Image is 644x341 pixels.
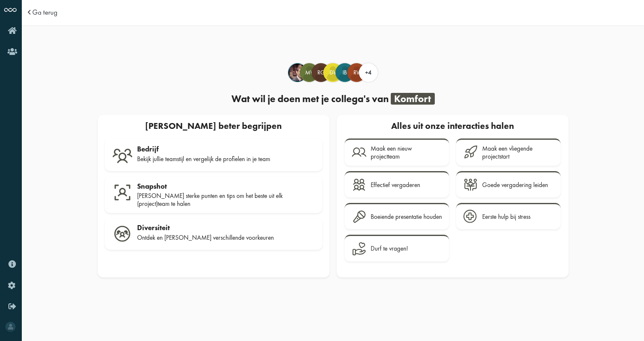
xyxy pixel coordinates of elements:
[456,138,561,166] a: Maak een vliegende projectstart
[345,203,449,230] a: Boeiende presentatie houden
[323,63,342,82] div: Daphne
[105,218,322,250] a: Diversiteit Ontdek en [PERSON_NAME] verschillende voorkeuren
[137,223,315,232] div: Diversiteit
[365,69,371,76] span: +4
[336,69,354,77] span: IB
[344,119,561,135] div: Alles uit onze interacties halen
[348,69,366,77] span: Rv
[345,235,449,262] a: Durf te vragen!
[231,92,389,105] span: Wat wil je doen met je collega's van
[32,9,57,16] a: Ga terug
[335,63,354,82] div: Ilona
[137,145,315,153] div: Bedrijf
[288,63,307,82] div: Jelte
[137,192,315,208] div: [PERSON_NAME] sterke punten en tips om het beste uit elk (project)team te halen
[312,63,330,82] div: Rian
[137,234,315,241] div: Ontdek en [PERSON_NAME] verschillende voorkeuren
[324,69,342,77] span: Dv
[137,182,315,190] div: Snapshot
[347,63,366,82] div: Rick
[105,138,322,172] a: Bedrijf Bekijk jullie teamstijl en vergelijk de profielen in je team
[482,181,548,189] div: Goede vergadering leiden
[456,203,561,230] a: Eerste hulp bij stress
[345,138,449,166] a: Maak een nieuw projectteam
[345,171,449,198] a: Effectief vergaderen
[105,177,322,213] a: Snapshot [PERSON_NAME] sterke punten en tips om het beste uit elk (project)team te halen
[101,119,326,135] div: [PERSON_NAME] beter begrijpen
[391,93,435,105] div: Komfort
[137,155,315,163] div: Bekijk jullie teamstijl en vergelijk de profielen in je team
[300,63,319,82] div: Mike
[482,145,553,160] div: Maak een vliegende projectstart
[371,245,408,252] div: Durf te vragen!
[371,181,420,189] div: Effectief vergaderen
[482,213,530,220] div: Eerste hulp bij stress
[371,145,442,160] div: Maak een nieuw projectteam
[300,69,318,77] span: Mv
[456,171,561,198] a: Goede vergadering leiden
[312,69,330,77] span: RG
[371,213,442,220] div: Boeiende presentatie houden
